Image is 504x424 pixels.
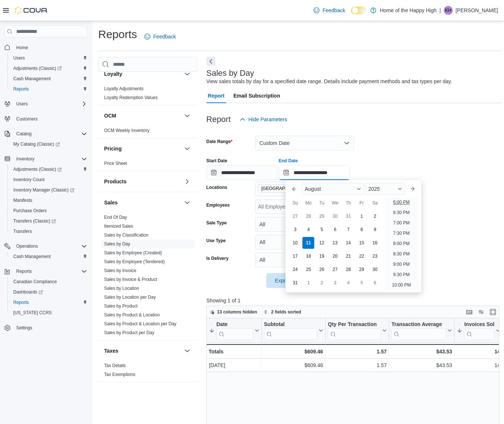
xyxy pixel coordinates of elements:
[10,186,87,194] span: Inventory Manager (Classic)
[356,277,367,289] div: day-5
[457,347,500,356] div: 14
[10,165,65,174] a: Adjustments (Classic)
[380,6,436,15] p: Home of the Happy High
[329,237,341,249] div: day-13
[13,43,31,52] a: Home
[1,241,90,251] button: Operations
[16,101,28,107] span: Users
[10,252,87,261] span: Cash Management
[16,45,28,51] span: Home
[369,264,381,275] div: day-30
[328,321,381,340] div: Qty Per Transaction
[1,266,90,277] button: Reports
[104,241,130,247] span: Sales by Day
[289,197,301,209] div: Su
[7,84,90,94] button: Reports
[329,250,341,262] div: day-20
[13,267,87,276] span: Reports
[10,298,32,307] a: Reports
[7,74,90,84] button: Cash Management
[183,346,192,355] button: Taxes
[445,6,452,15] span: KH
[13,242,87,251] span: Operations
[104,259,165,265] span: Sales by Employee (Tendered)
[316,197,328,209] div: Tu
[104,70,122,78] h3: Loyalty
[13,299,29,305] span: Reports
[1,99,90,109] button: Users
[104,330,154,335] a: Sales by Product per Day
[369,197,381,209] div: Sa
[104,372,136,377] a: Tax Exemptions
[7,206,90,216] button: Purchase Orders
[104,224,133,229] a: Itemized Sales
[356,197,367,209] div: Fr
[13,289,43,295] span: Dashboards
[7,174,90,185] button: Inventory Count
[104,214,127,220] span: End Of Day
[206,57,215,66] button: Next
[10,252,54,261] a: Cash Management
[316,237,328,249] div: day-12
[488,308,497,316] button: Enter fullscreen
[322,7,345,14] span: Feedback
[289,250,301,262] div: day-17
[209,321,259,340] button: Date
[316,264,328,275] div: day-26
[7,287,90,297] a: Dashboards
[316,210,328,222] div: day-29
[351,7,367,14] input: Dark Mode
[302,277,314,289] div: day-1
[10,206,87,215] span: Purchase Orders
[206,69,254,78] h3: Sales by Day
[13,323,87,332] span: Settings
[289,210,301,222] div: day-27
[342,237,354,249] div: day-14
[271,273,303,288] span: Export
[264,347,323,356] div: $609.46
[206,78,452,85] div: View sales totals by day for a specified date range. Details include payment methods and tax type...
[104,312,160,318] a: Sales by Product & Location
[104,128,150,133] span: OCM Weekly Inventory
[10,186,77,194] a: Inventory Manager (Classic)
[104,86,144,92] span: Loyalty Adjustments
[13,141,60,147] span: My Catalog (Classic)
[216,321,253,340] div: Date
[209,361,259,370] div: [DATE]
[216,321,253,328] div: Date
[1,113,90,124] button: Customers
[302,224,314,235] div: day-4
[104,347,119,355] h3: Taxes
[206,115,231,124] h3: Report
[356,250,367,262] div: day-22
[13,310,52,316] span: [US_STATE] CCRS
[206,158,227,164] label: Start Date
[10,140,87,149] span: My Catalog (Classic)
[206,139,233,145] label: Date Range
[10,74,54,83] a: Cash Management
[13,76,51,82] span: Cash Management
[10,217,59,225] a: Transfers (Classic)
[13,86,29,92] span: Reports
[289,277,301,289] div: day-31
[104,70,181,78] button: Loyalty
[255,136,354,150] button: Custom Date
[444,6,453,15] div: Kathleen Hess
[15,7,48,14] img: Cova
[206,238,226,244] label: Use Type
[104,295,156,300] a: Sales by Location per Day
[329,277,341,289] div: day-3
[302,264,314,275] div: day-25
[104,145,181,152] button: Pricing
[264,321,323,340] button: Subtotal
[13,279,57,285] span: Canadian Compliance
[369,250,381,262] div: day-23
[104,233,148,238] a: Sales by Classification
[10,288,87,296] span: Dashboards
[390,198,413,207] li: 6:00 PM
[1,322,90,333] button: Settings
[316,250,328,262] div: day-19
[10,175,87,184] span: Inventory Count
[10,217,87,225] span: Transfers (Classic)
[208,88,224,103] span: Report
